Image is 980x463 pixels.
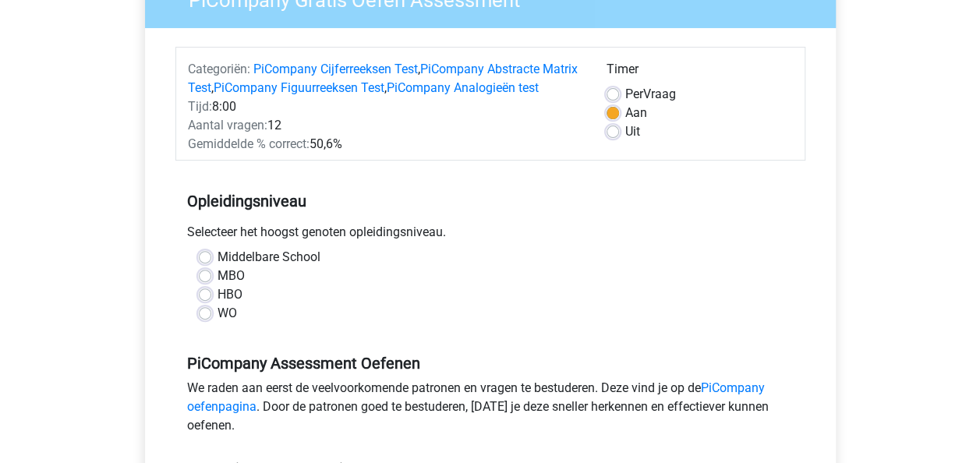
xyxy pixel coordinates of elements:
div: Selecteer het hoogst genoten opleidingsniveau. [175,223,805,248]
div: 50,6% [176,135,595,154]
span: Tijd: [188,99,212,114]
label: Vraag [625,85,676,104]
h5: Opleidingsniveau [187,186,794,217]
div: , , , [176,60,595,97]
div: We raden aan eerst de veelvoorkomende patronen en vragen te bestuderen. Deze vind je op de . Door... [175,379,805,441]
a: PiCompany Cijferreeksen Test [253,62,418,76]
span: Gemiddelde % correct: [188,136,310,151]
span: Categoriën: [188,62,250,76]
a: PiCompany Figuurreeksen Test [214,80,384,95]
label: WO [218,304,237,323]
label: MBO [218,267,245,285]
label: Uit [625,122,640,141]
label: HBO [218,285,242,304]
div: 8:00 [176,97,595,116]
div: Timer [607,60,793,85]
label: Middelbare School [218,248,320,267]
a: PiCompany Analogieën test [387,80,539,95]
span: Per [625,87,643,101]
div: 12 [176,116,595,135]
h5: PiCompany Assessment Oefenen [187,354,794,373]
span: Aantal vragen: [188,118,267,133]
label: Aan [625,104,647,122]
